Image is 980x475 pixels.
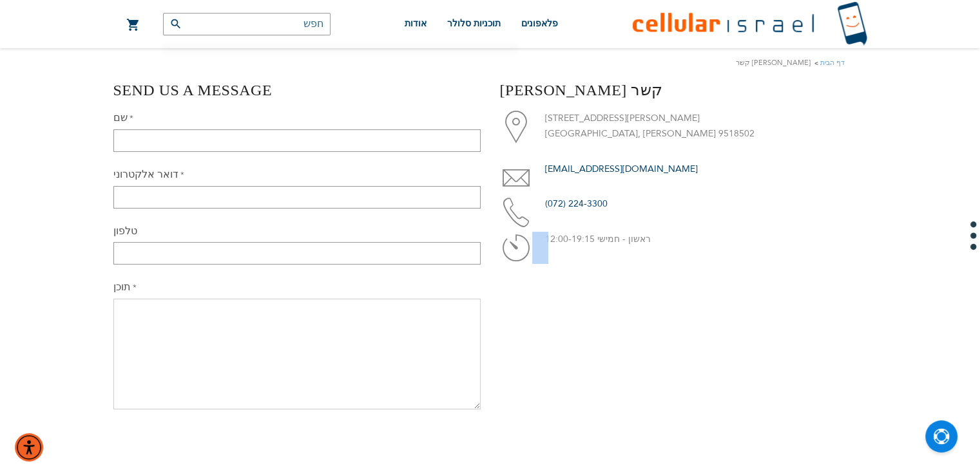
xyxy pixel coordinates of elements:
div: תפריט נגישות [15,433,43,461]
input: טלפון [113,242,481,265]
a: [EMAIL_ADDRESS][DOMAIN_NAME] [545,163,698,175]
a: (072) 224-3300 [545,198,608,210]
img: לוגו סלולר ישראל [633,1,867,47]
p: ראשון - חמישי 12:00-19:15 [545,232,867,248]
span: אודות [405,19,427,28]
input: חפש [163,13,331,35]
label: טלפון [113,224,137,238]
strong: [PERSON_NAME] קשר [736,57,811,69]
label: שם [113,111,133,126]
input: דואר אלקטרוני [113,186,481,209]
span: תוכניות סלולר [447,19,501,28]
h3: Send us a message [113,79,481,101]
span: פלאפונים [521,19,558,28]
label: תוכן [113,280,137,295]
a: דף הבית [820,58,845,68]
h3: [PERSON_NAME] קשר [500,79,867,101]
label: דואר אלקטרוני [113,167,184,182]
textarea: תוכן [113,299,481,409]
li: [STREET_ADDRESS][PERSON_NAME] [GEOGRAPHIC_DATA], [PERSON_NAME] 9518502 [500,111,867,142]
iframe: reCAPTCHA [113,425,309,475]
input: שם [113,129,481,152]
